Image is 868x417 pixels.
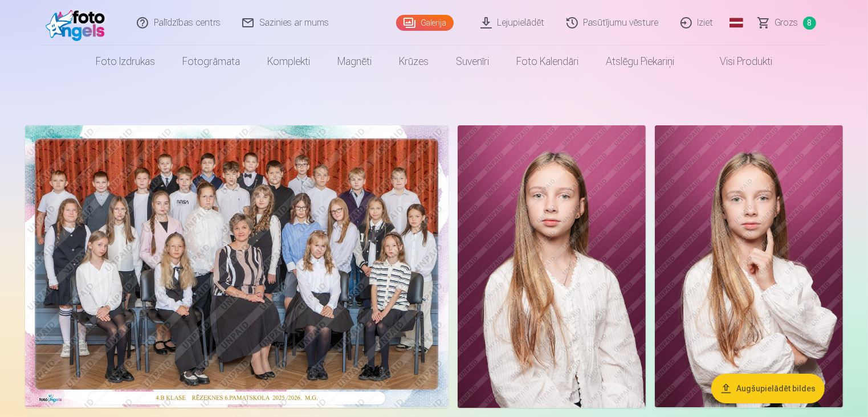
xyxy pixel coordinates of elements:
[775,16,798,30] span: Grozs
[82,46,169,77] a: Foto izdrukas
[385,46,442,77] a: Krūzes
[442,46,503,77] a: Suvenīri
[396,15,454,31] a: Galerija
[169,46,254,77] a: Fotogrāmata
[254,46,324,77] a: Komplekti
[688,46,786,77] a: Visi produkti
[711,374,825,403] button: Augšupielādēt bildes
[803,17,816,30] span: 8
[46,5,111,41] img: /fa1
[324,46,385,77] a: Magnēti
[592,46,688,77] a: Atslēgu piekariņi
[503,46,592,77] a: Foto kalendāri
